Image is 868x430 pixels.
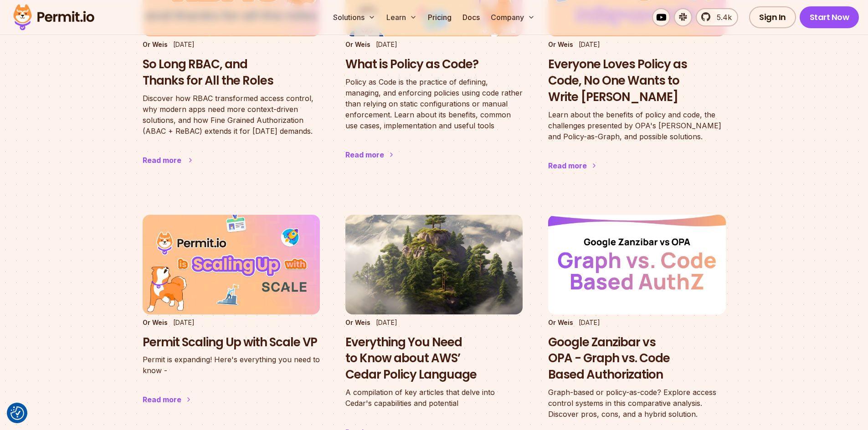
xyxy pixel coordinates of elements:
p: A compilation of key articles that delve into Cedar's capabilities and potential [345,387,523,409]
a: Sign In [749,6,796,28]
a: Permit Scaling Up with Scale VPOr Weis[DATE]Permit Scaling Up with Scale VPPermit is expanding! H... [143,215,320,424]
p: Policy as Code is the practice of defining, managing, and enforcing policies using code rather th... [345,76,523,131]
div: Read more [548,160,587,171]
a: Pricing [424,8,455,26]
img: Permit Scaling Up with Scale VP [143,215,320,314]
p: Or Weis [143,40,168,49]
button: Consent Preferences [10,406,24,420]
p: Discover how RBAC transformed access control, why modern apps need more context-driven solutions,... [143,93,320,137]
time: [DATE] [579,319,600,326]
h3: Google Zanzibar vs OPA - Graph vs. Code Based Authorization [548,334,725,383]
p: Or Weis [548,318,573,327]
time: [DATE] [376,40,397,48]
h3: What is Policy as Code? [345,56,523,73]
a: Docs [459,8,483,26]
img: Google Zanzibar vs OPA - Graph vs. Code Based Authorization [548,215,725,314]
time: [DATE] [579,40,600,48]
time: [DATE] [173,319,195,326]
button: Solutions [329,8,379,26]
div: Read more [143,155,181,166]
p: Or Weis [345,40,370,49]
h3: Permit Scaling Up with Scale VP [143,334,320,351]
img: Permit logo [9,2,98,33]
p: Or Weis [143,318,168,327]
time: [DATE] [173,40,195,48]
p: Or Weis [548,40,573,49]
button: Learn [383,8,421,26]
time: [DATE] [376,319,397,326]
a: Start Now [800,6,859,28]
h3: Everyone Loves Policy as Code, No One Wants to Write [PERSON_NAME] [548,56,725,105]
button: Company [487,8,539,26]
div: Read more [143,394,181,405]
img: Revisit consent button [10,406,24,420]
span: 5.4k [711,12,732,23]
p: Or Weis [345,318,370,327]
h3: So Long RBAC, and Thanks for All the Roles [143,56,320,89]
p: Permit is expanding! Here's everything you need to know - [143,354,320,376]
a: 5.4k [696,8,738,26]
h3: Everything You Need to Know about AWS’ Cedar Policy Language [345,334,523,383]
p: Graph-based or policy-as-code? Explore access control systems in this comparative analysis. Disco... [548,387,725,420]
img: Everything You Need to Know about AWS’ Cedar Policy Language [345,215,523,314]
div: Read more [345,149,384,160]
p: Learn about the benefits of policy and code, the challenges presented by OPA's [PERSON_NAME] and ... [548,109,725,142]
